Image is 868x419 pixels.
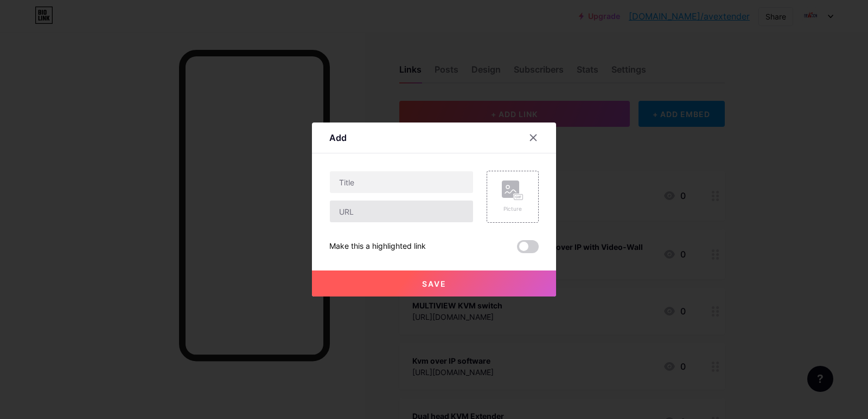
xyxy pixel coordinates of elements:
input: URL [330,201,473,222]
span: Save [422,279,446,288]
input: Title [330,171,473,193]
button: Save [312,270,556,296]
div: Add [329,131,347,144]
div: Make this a highlighted link [329,240,426,253]
div: Picture [502,205,524,213]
